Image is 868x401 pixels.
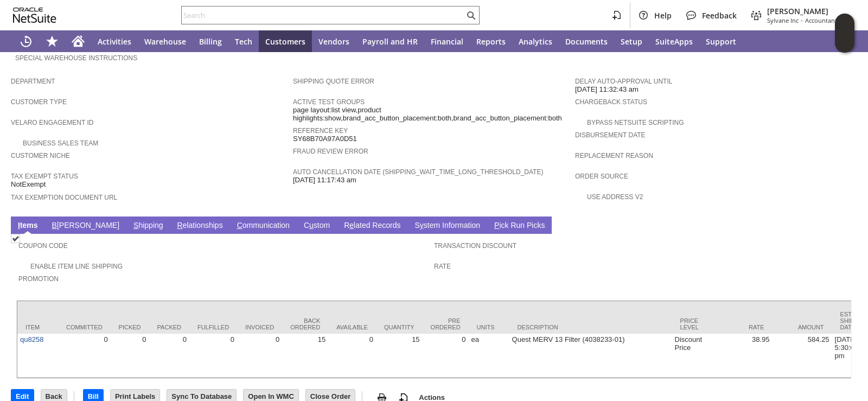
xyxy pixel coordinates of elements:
a: Billing [193,30,228,52]
div: Packed [157,324,181,330]
td: 0 [189,334,237,378]
a: Relationships [175,221,226,231]
span: [PERSON_NAME] [767,6,848,16]
a: Chargeback Status [575,98,647,106]
td: 0 [237,334,282,378]
span: Sylvane Inc [767,16,799,24]
a: Documents [559,30,614,52]
div: Units [477,324,501,330]
a: Auto Cancellation Date (shipping_wait_time_long_threshold_date) [293,168,543,176]
span: - [801,16,803,24]
td: 38.95 [713,334,773,378]
a: Payroll and HR [356,30,424,52]
div: Back Ordered [290,317,320,330]
iframe: Click here to launch Oracle Guided Learning Help Panel [835,14,854,53]
span: SY68B70A97A0D51 [293,135,357,143]
td: 15 [376,334,423,378]
a: Coupon Code [18,242,68,250]
div: Picked [119,324,141,330]
a: Replacement reason [575,152,653,160]
a: Tax Exemption Document URL [11,194,117,201]
span: Activities [98,36,131,47]
a: Bypass NetSuite Scripting [587,119,684,126]
span: SuiteApps [655,36,693,47]
span: Financial [431,36,463,47]
a: Shipping Quote Error [293,78,374,85]
span: Payroll and HR [362,36,418,47]
td: 0 [328,334,376,378]
a: Department [11,78,55,85]
a: System Information [412,221,483,231]
a: Fraud Review Error [293,148,368,155]
a: Recent Records [13,30,39,52]
span: Customers [265,36,305,47]
a: Home [65,30,91,52]
a: Reports [470,30,512,52]
span: C [237,221,242,230]
a: Custom [301,221,333,231]
a: Related Records [341,221,403,231]
td: Discount Price [672,334,713,378]
td: [DATE] 5:30:00 pm [832,334,864,378]
div: Fulfilled [197,324,229,330]
td: 584.25 [773,334,832,378]
svg: logo [13,8,56,23]
span: e [349,221,354,230]
a: Tech [228,30,259,52]
span: Warehouse [144,36,186,47]
span: [DATE] 11:32:43 am [575,85,639,94]
svg: Home [72,35,85,48]
td: 0 [423,334,469,378]
a: Vendors [312,30,356,52]
a: SuiteApps [649,30,699,52]
div: Pre Ordered [431,317,461,330]
span: u [309,221,314,230]
td: 15 [282,334,328,378]
a: Reference Key [293,127,348,135]
span: R [177,221,183,230]
a: Customer Type [11,98,67,106]
svg: Recent Records [20,35,33,48]
span: Accountant (F1) [805,16,848,24]
div: Est. Ship Date [840,311,856,330]
span: Analytics [519,36,552,47]
span: Oracle Guided Learning Widget. To move around, please hold and drag [835,34,854,53]
span: Documents [565,36,608,47]
img: Checked [11,234,20,243]
div: Shortcuts [39,30,65,52]
a: Customer Niche [11,152,70,160]
a: Velaro Engagement ID [11,119,93,126]
a: B[PERSON_NAME] [49,221,122,231]
span: P [494,221,499,230]
div: Quantity [384,324,414,330]
a: Analytics [512,30,559,52]
a: Enable Item Line Shipping [30,263,123,270]
a: Order Source [575,173,628,180]
a: Communication [234,221,292,231]
input: Search [182,9,464,22]
span: [DATE] 11:17:43 am [293,176,356,184]
a: Unrolled view on [838,219,851,232]
a: Rate [434,263,451,270]
a: Pick Run Picks [492,221,547,231]
div: Amount [781,324,824,330]
a: Disbursement Date [575,131,646,139]
td: Quest MERV 13 Filter (4038233-01) [509,334,672,378]
a: Items [15,221,41,231]
a: Financial [424,30,470,52]
span: page layout:list view,product highlights:show,brand_acc_button_placement:both,brand_acc_button_pl... [293,106,570,123]
a: Tax Exempt Status [11,173,78,180]
div: Description [518,324,664,330]
a: Warehouse [138,30,193,52]
a: Active Test Groups [293,98,365,106]
a: Activities [91,30,138,52]
a: Promotion [18,275,59,283]
a: Business Sales Team [23,139,98,147]
svg: Search [464,9,477,22]
td: 0 [58,334,111,378]
div: Price Level [680,317,705,330]
span: Feedback [702,10,737,21]
a: Shipping [131,221,166,231]
span: Tech [235,36,252,47]
td: 0 [149,334,189,378]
